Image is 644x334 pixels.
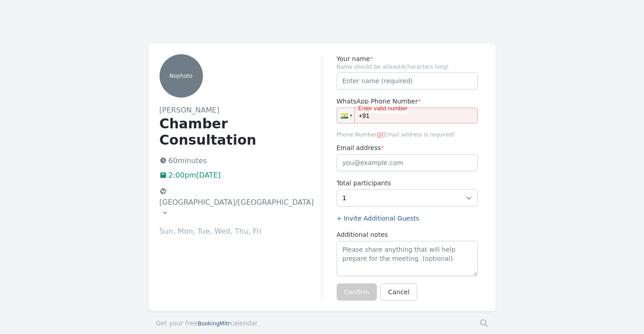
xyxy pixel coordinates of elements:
p: Sun, Mon, Tue, Wed, Thu, Fri [160,226,322,237]
label: WhatsApp Phone Number [337,97,478,106]
label: Email address [337,143,478,152]
label: Total participants [337,179,478,188]
input: Enter name (required) [337,72,478,89]
a: Get your freeBookingMitrcalendar [156,319,258,328]
div: Enter valid number [357,104,409,113]
label: Additional notes [337,230,478,239]
span: Phone Number Email address is required! [337,129,478,140]
label: + Invite Additional Guests [337,214,478,223]
input: you@example.com [337,154,478,171]
span: or [377,130,384,138]
h1: Chamber Consultation [160,116,322,148]
p: 2:00pm[DATE] [160,170,322,181]
span: Name should be atleast 4 characters long! [337,63,478,71]
button: [GEOGRAPHIC_DATA]/[GEOGRAPHIC_DATA] [156,184,318,221]
label: Your name [337,54,478,63]
button: Confirm [337,283,377,301]
input: 1 (702) 123-4567 [337,108,478,123]
h2: [PERSON_NAME] [160,105,322,116]
span: BookingMitr [197,320,230,327]
div: India: + 91 [337,108,354,123]
a: Cancel [381,283,417,301]
p: No photo [160,72,203,80]
p: 60 minutes [160,155,322,166]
